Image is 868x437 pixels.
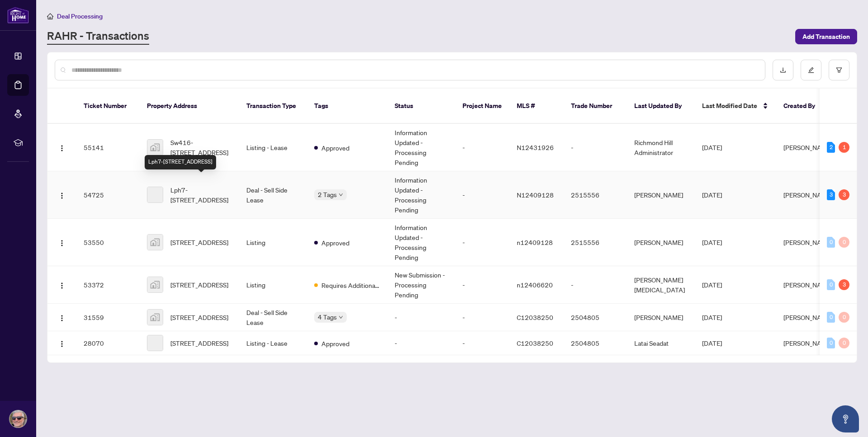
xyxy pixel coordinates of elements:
[564,89,627,124] th: Trade Number
[808,67,814,73] span: edit
[55,277,69,292] button: Logo
[827,279,835,290] div: 0
[339,315,343,320] span: down
[839,279,849,290] div: 3
[239,266,307,304] td: Listing
[55,310,69,324] button: Logo
[627,171,695,219] td: [PERSON_NAME]
[76,266,140,304] td: 53372
[564,266,627,304] td: -
[455,304,509,331] td: -
[627,124,695,171] td: Richmond Hill Administrator
[147,277,163,292] img: thumbnail-img
[55,235,69,249] button: Logo
[517,238,553,246] span: n12409128
[55,188,69,202] button: Logo
[827,189,835,200] div: 3
[318,312,337,322] span: 4 Tags
[321,338,349,348] span: Approved
[627,331,695,355] td: Latai Seadat
[564,304,627,331] td: 2504805
[802,29,850,44] span: Add Transaction
[239,304,307,331] td: Deal - Sell Side Lease
[339,193,343,197] span: down
[321,238,349,248] span: Approved
[839,237,849,248] div: 0
[627,219,695,266] td: [PERSON_NAME]
[387,89,455,124] th: Status
[58,145,66,152] img: Logo
[170,237,228,247] span: [STREET_ADDRESS]
[47,13,53,19] span: home
[839,312,849,323] div: 0
[801,60,821,80] button: edit
[239,89,307,124] th: Transaction Type
[564,124,627,171] td: -
[387,171,455,219] td: Information Updated - Processing Pending
[509,89,564,124] th: MLS #
[147,235,163,250] img: thumbnail-img
[702,281,722,289] span: [DATE]
[780,67,786,73] span: download
[455,219,509,266] td: -
[702,238,722,246] span: [DATE]
[702,143,722,151] span: [DATE]
[627,304,695,331] td: [PERSON_NAME]
[702,101,757,111] span: Last Modified Date
[170,137,232,157] span: Sw416-[STREET_ADDRESS]
[455,124,509,171] td: -
[170,280,228,290] span: [STREET_ADDRESS]
[9,410,27,428] img: Profile Icon
[455,331,509,355] td: -
[58,240,66,247] img: Logo
[321,280,380,290] span: Requires Additional Docs
[76,124,140,171] td: 55141
[47,28,149,45] a: RAHR - Transactions
[783,281,832,289] span: [PERSON_NAME]
[58,282,66,289] img: Logo
[517,339,553,347] span: C12038250
[58,315,66,322] img: Logo
[517,191,554,199] span: N12409128
[147,140,163,155] img: thumbnail-img
[455,266,509,304] td: -
[58,192,66,199] img: Logo
[76,331,140,355] td: 28070
[627,266,695,304] td: [PERSON_NAME][MEDICAL_DATA]
[76,304,140,331] td: 31559
[702,339,722,347] span: [DATE]
[239,331,307,355] td: Listing - Lease
[387,304,455,331] td: -
[839,142,849,153] div: 1
[783,313,832,321] span: [PERSON_NAME]
[76,219,140,266] td: 53550
[76,171,140,219] td: 54725
[58,340,66,348] img: Logo
[387,331,455,355] td: -
[783,143,832,151] span: [PERSON_NAME]
[564,171,627,219] td: 2515556
[307,89,387,124] th: Tags
[836,67,842,73] span: filter
[455,171,509,219] td: -
[839,338,849,348] div: 0
[147,310,163,325] img: thumbnail-img
[239,171,307,219] td: Deal - Sell Side Lease
[455,89,509,124] th: Project Name
[702,191,722,199] span: [DATE]
[829,60,849,80] button: filter
[321,143,349,153] span: Approved
[239,124,307,171] td: Listing - Lease
[783,191,832,199] span: [PERSON_NAME]
[776,89,830,124] th: Created By
[517,281,553,289] span: n12406620
[695,89,776,124] th: Last Modified Date
[170,312,228,322] span: [STREET_ADDRESS]
[55,140,69,155] button: Logo
[387,266,455,304] td: New Submission - Processing Pending
[839,189,849,200] div: 3
[795,29,857,44] button: Add Transaction
[318,189,337,200] span: 2 Tags
[773,60,793,80] button: download
[627,89,695,124] th: Last Updated By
